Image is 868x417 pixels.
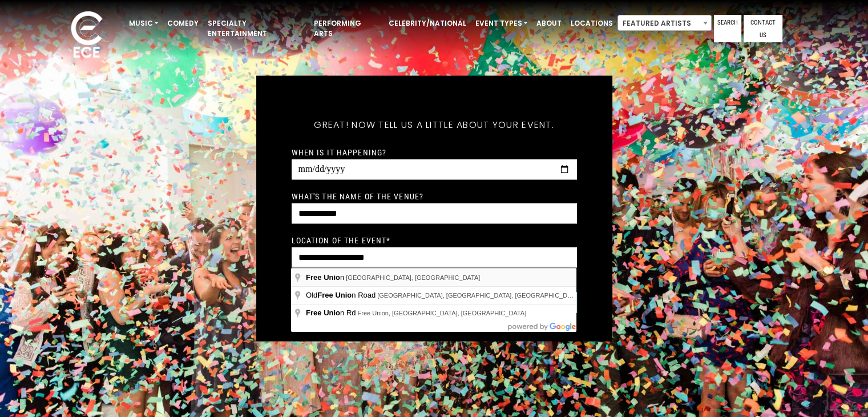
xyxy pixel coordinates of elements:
label: What's the name of the venue? [292,191,423,202]
label: Location of the event [292,235,391,246]
a: About [532,14,566,33]
span: [GEOGRAPHIC_DATA], [GEOGRAPHIC_DATA], [GEOGRAPHIC_DATA] [377,292,580,299]
a: Locations [566,14,617,33]
img: ece_new_logo_whitev2-1.png [58,8,115,63]
span: n [306,273,346,282]
a: Music [124,14,163,33]
a: Specialty Entertainment [203,14,309,43]
a: Performing Arts [309,14,384,43]
span: Free Unio [317,291,352,299]
span: Featured Artists [618,15,711,31]
span: n Rd [306,308,357,317]
span: Free Unio [306,273,340,282]
a: Comedy [163,14,203,33]
a: Contact Us [744,15,782,42]
a: Search [714,15,741,42]
span: [GEOGRAPHIC_DATA], [GEOGRAPHIC_DATA] [346,274,480,281]
span: Free Union, [GEOGRAPHIC_DATA], [GEOGRAPHIC_DATA] [357,310,526,316]
label: When is it happening? [292,147,387,158]
span: Old n Road [306,291,377,299]
a: Event Types [471,14,532,33]
a: Celebrity/National [384,14,471,33]
span: Free Unio [306,308,340,317]
span: Featured Artists [617,15,712,31]
h5: Great! Now tell us a little about your event. [292,105,577,146]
